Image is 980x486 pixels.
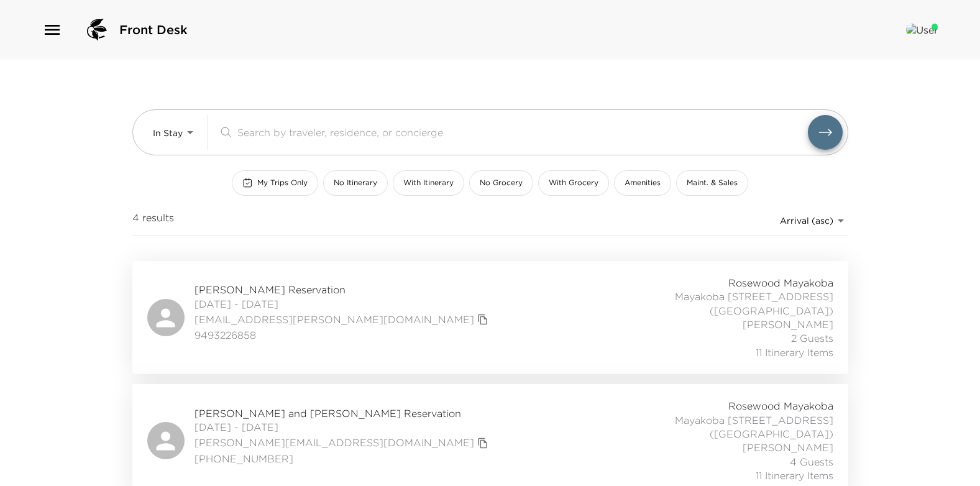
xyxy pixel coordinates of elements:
[195,283,492,296] span: [PERSON_NAME] Reservation
[474,434,492,452] button: copy primary member email
[195,328,492,342] span: 9493226858
[480,178,523,188] span: No Grocery
[791,331,833,345] span: 2 Guests
[195,297,492,311] span: [DATE] - [DATE]
[743,318,833,331] span: [PERSON_NAME]
[132,211,174,231] span: 4 results
[82,15,112,45] img: logo
[195,420,492,434] span: [DATE] - [DATE]
[195,313,474,326] a: [EMAIL_ADDRESS][PERSON_NAME][DOMAIN_NAME]
[743,441,833,454] span: [PERSON_NAME]
[687,178,738,188] span: Maint. & Sales
[780,215,833,226] span: Arrival (asc)
[538,170,609,196] button: With Grocery
[728,276,833,290] span: Rosewood Mayakoba
[334,178,377,188] span: No Itinerary
[728,399,833,413] span: Rosewood Mayakoba
[323,170,388,196] button: No Itinerary
[469,170,533,196] button: No Grocery
[403,178,454,188] span: With Itinerary
[119,21,188,39] span: Front Desk
[232,170,318,196] button: My Trips Only
[474,311,492,328] button: copy primary member email
[559,413,833,441] span: Mayakoba [STREET_ADDRESS] ([GEOGRAPHIC_DATA])
[393,170,464,196] button: With Itinerary
[756,346,833,359] span: 11 Itinerary Items
[153,127,183,139] span: In Stay
[195,406,492,420] span: [PERSON_NAME] and [PERSON_NAME] Reservation
[756,469,833,482] span: 11 Itinerary Items
[906,24,938,36] img: User
[237,125,808,139] input: Search by traveler, residence, or concierge
[257,178,308,188] span: My Trips Only
[790,455,833,469] span: 4 Guests
[549,178,598,188] span: With Grocery
[676,170,748,196] button: Maint. & Sales
[625,178,661,188] span: Amenities
[614,170,671,196] button: Amenities
[559,290,833,318] span: Mayakoba [STREET_ADDRESS] ([GEOGRAPHIC_DATA])
[195,436,474,449] a: [PERSON_NAME][EMAIL_ADDRESS][DOMAIN_NAME]
[195,452,492,465] span: [PHONE_NUMBER]
[132,261,848,374] a: [PERSON_NAME] Reservation[DATE] - [DATE][EMAIL_ADDRESS][PERSON_NAME][DOMAIN_NAME]copy primary mem...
